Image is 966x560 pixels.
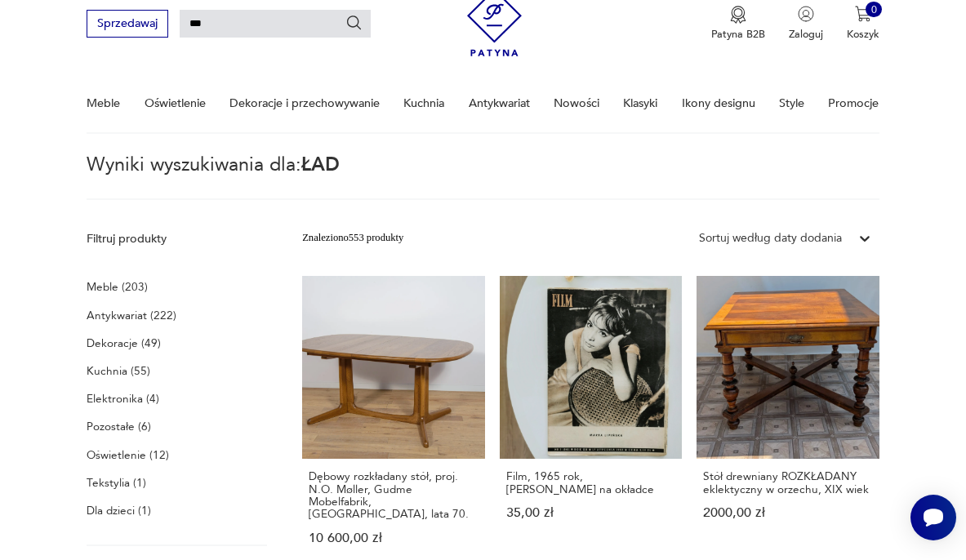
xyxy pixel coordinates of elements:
a: Dekoracje (49) [87,333,161,353]
a: Tekstylia (1) [87,473,146,493]
a: Elektronika (4) [87,389,159,409]
div: Sortuj według daty dodania [699,230,842,247]
a: Pozostałe (6) [87,416,151,437]
a: Kuchnia [403,75,444,131]
a: Ikona medaluPatyna B2B [711,6,765,42]
a: Dla dzieci (1) [87,500,151,521]
div: 0 [866,2,882,18]
img: Ikona medalu [730,6,746,24]
button: Sprzedawaj [87,10,167,37]
img: Ikonka użytkownika [798,6,814,22]
p: Patyna B2B [711,27,765,42]
div: Znaleziono 553 produkty [302,230,403,247]
a: Klasyki [623,75,657,131]
a: Antykwariat [469,75,530,131]
a: Dekoracje i przechowywanie [229,75,380,131]
a: Nowości [554,75,599,131]
p: 35,00 zł [506,507,675,519]
p: Zaloguj [789,27,823,42]
img: Ikona koszyka [855,6,871,22]
p: 2000,00 zł [703,507,872,519]
p: Koszyk [847,27,879,42]
a: Ikony designu [682,75,755,131]
a: Antykwariat (222) [87,305,176,326]
span: ŁAD [301,152,340,178]
a: Meble (203) [87,277,148,297]
p: Wyniki wyszukiwania dla: [87,157,879,199]
button: 0Koszyk [847,6,879,42]
a: Oświetlenie (12) [87,445,169,465]
a: Promocje [828,75,879,131]
button: Zaloguj [789,6,823,42]
p: 10 600,00 zł [309,532,478,544]
a: Kuchnia (55) [87,361,150,381]
a: Oświetlenie [145,75,206,131]
button: Patyna B2B [711,6,765,42]
button: Szukaj [345,15,363,33]
iframe: Smartsupp widget button [910,495,956,540]
h3: Dębowy rozkładany stół, proj. N.O. Møller, Gudme Mobelfabrik, [GEOGRAPHIC_DATA], lata 70. [309,470,478,520]
a: Style [779,75,804,131]
a: Meble [87,75,120,131]
p: Filtruj produkty [87,231,267,247]
h3: Stół drewniany ROZKŁADANY eklektyczny w orzechu, XIX wiek [703,470,872,496]
a: Sprzedawaj [87,20,167,29]
h3: Film, 1965 rok, [PERSON_NAME] na okładce [506,470,675,496]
